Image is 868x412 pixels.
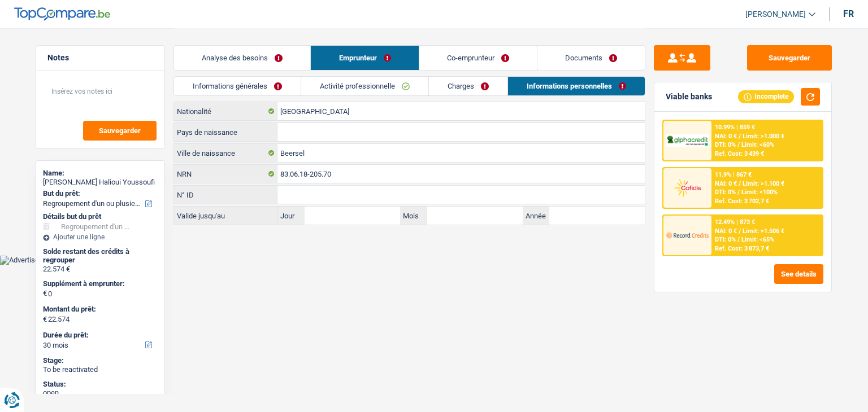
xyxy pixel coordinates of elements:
span: / [737,236,740,243]
span: Limit: <65% [741,236,774,243]
span: Limit: >1.100 € [743,180,784,187]
span: NAI: 0 € [715,133,737,140]
span: NAI: 0 € [715,180,737,187]
div: [PERSON_NAME] Halioui Youssoufi [43,178,158,187]
a: Analyse des besoins [174,46,310,70]
span: / [737,141,740,148]
div: 10.99% | 859 € [715,124,755,131]
div: Solde restant des crédits à regrouper [43,247,158,265]
label: Jour [277,207,305,225]
span: DTI: 0% [715,189,736,196]
span: Limit: <100% [741,189,778,196]
span: DTI: 0% [715,236,736,243]
div: Ref. Cost: 3 702,7 € [715,198,769,205]
input: 12.12.12-123.12 [277,165,645,183]
img: AlphaCredit [666,134,708,147]
span: Limit: >1.506 € [743,227,784,235]
label: Montant du prêt: [43,305,155,314]
a: Charges [429,77,507,95]
div: To be reactivated [43,365,158,374]
a: Informations générales [174,77,301,95]
span: DTI: 0% [715,141,736,148]
button: Sauvegarder [83,121,157,141]
a: [PERSON_NAME] [736,5,815,24]
label: Année [523,207,550,225]
span: € [43,315,47,324]
span: / [739,227,741,235]
a: Activité professionnelle [301,77,428,95]
span: Limit: >1.000 € [743,133,784,140]
span: NAI: 0 € [715,227,737,235]
div: Status: [43,380,158,389]
a: Documents [537,46,645,70]
button: Sauvegarder [747,45,832,71]
span: / [737,189,740,196]
label: Valide jusqu'au [174,207,277,225]
div: Détails but du prêt [43,212,158,221]
a: Informations personnelles [508,77,645,95]
div: fr [843,8,854,19]
label: Pays de naissance [174,123,277,141]
div: Name: [43,169,158,178]
span: Limit: <60% [741,141,774,148]
div: Viable banks [666,92,712,102]
div: 22.574 € [43,265,158,274]
h5: Notes [47,53,153,63]
label: Nationalité [174,102,277,120]
img: Cofidis [666,177,708,198]
a: Emprunteur [311,46,418,70]
label: Durée du prêt: [43,331,155,340]
input: AAAA [549,207,645,225]
span: [PERSON_NAME] [745,10,806,19]
label: NRN [174,165,277,183]
input: Belgique [277,102,645,120]
span: / [739,133,741,140]
div: Stage: [43,356,158,365]
img: TopCompare Logo [14,7,110,21]
span: Sauvegarder [99,127,141,134]
input: Belgique [277,123,645,141]
label: N° ID [174,186,277,204]
input: 590-1234567-89 [277,186,645,204]
span: € [43,289,47,298]
div: Incomplete [738,90,794,103]
label: Mois [400,207,427,225]
div: 12.49% | 873 € [715,218,755,226]
div: open [43,388,158,397]
label: But du prêt: [43,189,155,198]
img: Record Credits [666,225,708,246]
div: Ref. Cost: 3 873,7 € [715,245,769,252]
span: / [739,180,741,187]
button: See details [774,264,823,284]
input: JJ [305,207,400,225]
div: 11.9% | 867 € [715,171,752,178]
input: MM [427,207,523,225]
label: Supplément à emprunter: [43,279,155,288]
div: Ajouter une ligne [43,233,158,241]
label: Ville de naissance [174,144,277,162]
div: Ref. Cost: 3 439 € [715,150,764,157]
a: Co-emprunteur [419,46,537,70]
